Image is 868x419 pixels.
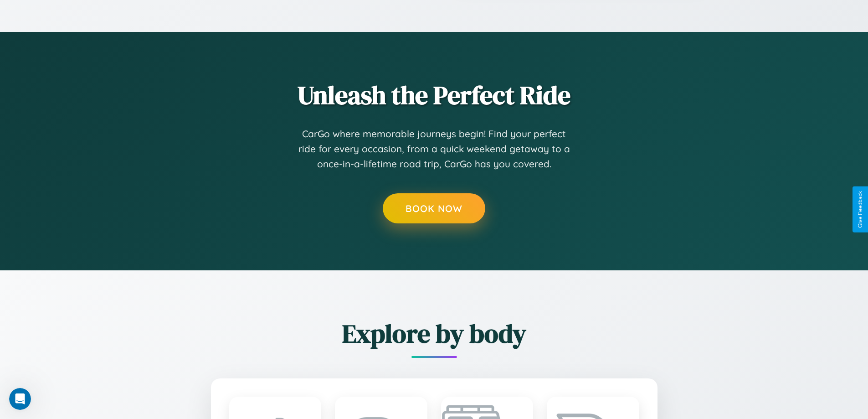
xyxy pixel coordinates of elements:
[9,388,31,410] iframe: Intercom live chat
[298,126,571,172] p: CarGo where memorable journeys begin! Find your perfect ride for every occasion, from a quick wee...
[161,316,708,351] h2: Explore by body
[383,193,485,223] button: Book Now
[857,191,863,228] div: Give Feedback
[161,78,708,113] h2: Unleash the Perfect Ride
